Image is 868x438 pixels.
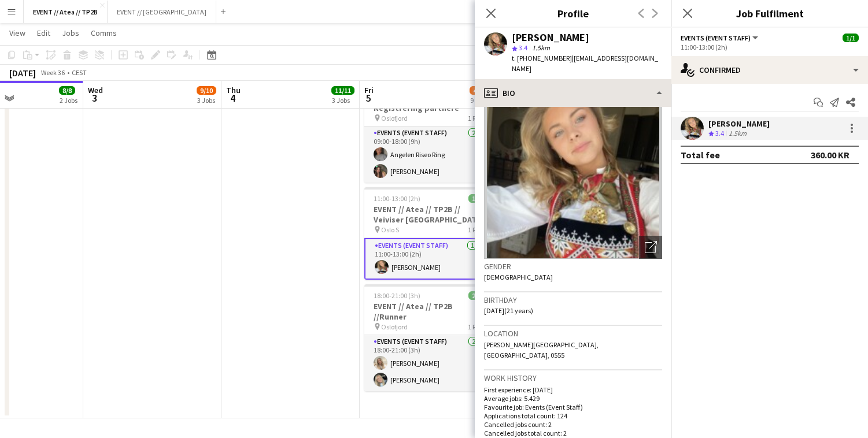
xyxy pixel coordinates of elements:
[364,301,494,322] h3: EVENT // Atea // TP2B //Runner
[224,91,241,105] span: 4
[62,28,79,38] span: Jobs
[512,54,572,62] span: t. [PHONE_NUMBER]
[364,335,494,391] app-card-role: Events (Event Staff)2/218:00-21:00 (3h)[PERSON_NAME][PERSON_NAME]
[708,118,770,129] div: [PERSON_NAME]
[364,187,494,280] app-job-card: 11:00-13:00 (2h)1/1EVENT // Atea // TP2B // Veiviser [GEOGRAPHIC_DATA] S Oslo S1 RoleEvents (Even...
[475,6,671,21] h3: Profile
[681,149,720,161] div: Total fee
[5,25,30,40] a: View
[86,91,103,105] span: 3
[364,204,494,225] h3: EVENT // Atea // TP2B // Veiviser [GEOGRAPHIC_DATA] S
[715,129,724,138] span: 3.4
[843,34,859,42] span: 1/1
[331,86,354,95] span: 11/11
[108,1,216,23] button: EVENT // [GEOGRAPHIC_DATA]
[364,127,494,183] app-card-role: Events (Event Staff)2/209:00-18:00 (9h)Angelen Riseo Ring[PERSON_NAME]
[512,32,589,43] div: [PERSON_NAME]
[726,129,749,139] div: 1.5km
[484,373,662,383] h3: Work history
[681,34,760,42] button: Events (Event Staff)
[475,79,671,107] div: Bio
[381,322,408,331] span: Oslofjord
[332,96,354,105] div: 3 Jobs
[363,91,374,105] span: 5
[484,403,662,411] p: Favourite job: Events (Event Staff)
[484,86,662,259] img: Crew avatar or photo
[519,43,527,52] span: 3.4
[470,96,492,105] div: 9 Jobs
[530,43,552,52] span: 1.5km
[639,236,662,259] div: Open photos pop-in
[57,25,84,40] a: Jobs
[374,194,420,203] span: 11:00-13:00 (2h)
[364,238,494,280] app-card-role: Events (Event Staff)1/111:00-13:00 (2h)[PERSON_NAME]
[88,85,103,95] span: Wed
[364,85,374,95] span: Fri
[374,291,420,300] span: 18:00-21:00 (3h)
[484,306,533,315] span: [DATE] (21 years)
[197,86,216,95] span: 9/10
[484,328,662,339] h3: Location
[484,385,662,394] p: First experience: [DATE]
[671,6,868,21] h3: Job Fulfilment
[484,429,662,437] p: Cancelled jobs total count: 2
[226,85,241,95] span: Thu
[484,420,662,429] p: Cancelled jobs count: 2
[484,394,662,403] p: Average jobs: 5.429
[512,54,658,73] span: | [EMAIL_ADDRESS][DOMAIN_NAME]
[484,295,662,305] h3: Birthday
[59,86,75,95] span: 8/8
[468,291,485,300] span: 2/2
[470,86,493,95] span: 42/45
[468,114,485,123] span: 1 Role
[60,96,77,105] div: 2 Jobs
[72,68,87,77] div: CEST
[681,34,751,42] span: Events (Event Staff)
[484,411,662,420] p: Applications total count: 124
[38,68,67,77] span: Week 36
[484,340,599,359] span: [PERSON_NAME][GEOGRAPHIC_DATA], [GEOGRAPHIC_DATA], 0555
[9,67,36,79] div: [DATE]
[364,76,494,183] app-job-card: 09:00-18:00 (9h)2/2EVENT // Atea // TP2B // Registrering partnere Oslofjord1 RoleEvents (Event St...
[468,225,485,234] span: 1 Role
[32,25,55,40] a: Edit
[364,284,494,391] app-job-card: 18:00-21:00 (3h)2/2EVENT // Atea // TP2B //Runner Oslofjord1 RoleEvents (Event Staff)2/218:00-21:...
[24,1,108,23] button: EVENT // Atea // TP2B
[484,273,553,281] span: [DEMOGRAPHIC_DATA]
[811,149,849,161] div: 360.00 KR
[381,225,399,234] span: Oslo S
[9,28,25,38] span: View
[86,25,121,40] a: Comms
[197,96,216,105] div: 3 Jobs
[468,322,485,331] span: 1 Role
[681,43,859,51] div: 11:00-13:00 (2h)
[91,28,117,38] span: Comms
[484,261,662,272] h3: Gender
[37,28,50,38] span: Edit
[468,194,485,203] span: 1/1
[671,56,868,84] div: Confirmed
[381,114,408,123] span: Oslofjord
